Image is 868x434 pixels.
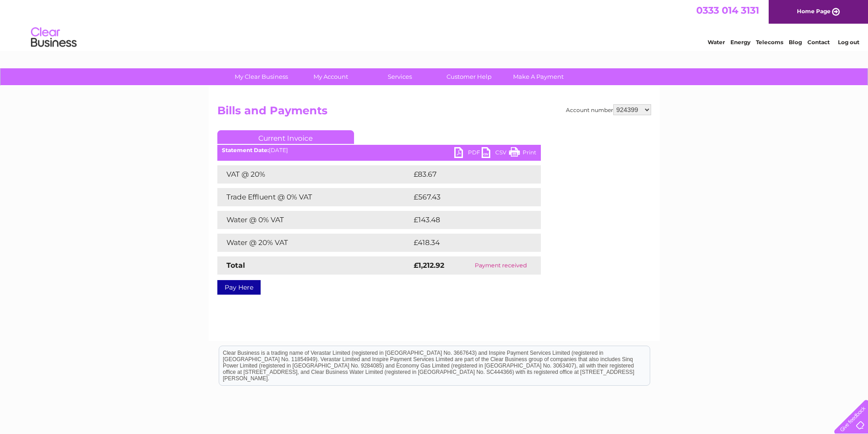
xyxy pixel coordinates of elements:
a: Water [708,39,725,46]
td: £83.67 [411,165,522,184]
a: Pay Here [217,280,261,295]
img: logo.png [31,24,77,51]
td: VAT @ 20% [217,165,411,184]
a: Make A Payment [501,68,576,85]
h2: Bills and Payments [217,104,651,122]
b: Statement Date: [222,147,269,153]
a: Print [509,147,536,160]
a: Energy [730,39,750,46]
div: Clear Business is a trading name of Verastar Limited (registered in [GEOGRAPHIC_DATA] No. 3667643... [219,5,650,44]
td: £143.48 [411,211,524,229]
a: Log out [838,39,859,46]
a: 0333 014 3131 [696,5,759,16]
a: Current Invoice [217,130,354,144]
td: Payment received [461,256,540,275]
td: Water @ 0% VAT [217,211,411,229]
a: Telecoms [756,39,783,46]
td: Trade Effluent @ 0% VAT [217,188,411,206]
strong: £1,212.92 [414,261,444,270]
a: Customer Help [431,68,507,85]
a: My Account [293,68,368,85]
td: Water @ 20% VAT [217,234,411,252]
a: Contact [807,39,830,46]
td: £567.43 [411,188,524,206]
div: Account number [566,104,651,115]
strong: Total [226,261,245,270]
td: £418.34 [411,234,524,252]
a: PDF [454,147,482,160]
a: Services [362,68,437,85]
a: CSV [482,147,509,160]
a: Blog [789,39,802,46]
div: [DATE] [217,147,541,153]
a: My Clear Business [224,68,299,85]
